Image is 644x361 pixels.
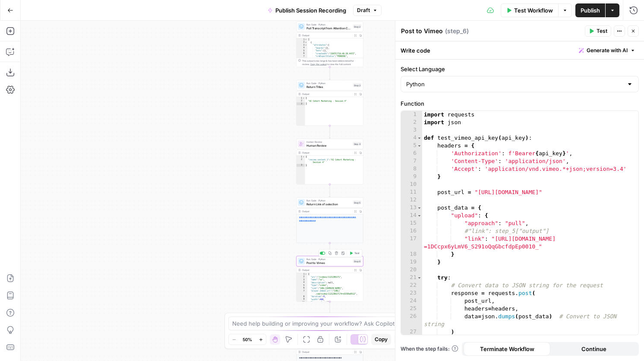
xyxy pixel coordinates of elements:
div: 5 [297,50,307,53]
div: 4 [297,281,307,284]
div: 17 [401,235,422,251]
g: Edge from step_3 to step_4 [329,126,331,138]
div: 6 [401,150,422,157]
div: 4 [297,47,307,50]
div: 7 [401,157,422,165]
button: Continue [550,342,637,356]
div: 21 [401,274,422,282]
span: Post to Vimeo [306,261,351,265]
div: Write code [395,41,644,59]
span: Pull Transcript from Attention Conversation ID [306,26,351,30]
span: Toggle code folding, rows 2 through 243 [305,41,307,44]
g: Edge from step_2 to step_3 [329,67,331,80]
span: Test [354,251,360,255]
div: 18 [401,251,422,258]
div: 25 [401,305,422,313]
label: Select Language [401,65,639,73]
div: 8 [401,165,422,173]
div: Step 4 [353,142,362,146]
span: Toggle code folding, rows 4 through 48 [417,134,422,142]
div: 22 [401,282,422,289]
div: 7 [297,290,307,295]
g: Edge from step_4 to step_5 [329,185,331,197]
div: 1 [297,38,307,41]
span: Toggle code folding, rows 14 through 18 [417,212,422,220]
span: Toggle code folding, rows 1 through 3 [303,97,305,100]
button: Publish [575,3,605,17]
button: Publish Session Recording [262,3,351,17]
div: 2 [297,158,305,164]
button: Test [585,25,611,37]
div: 1 [297,97,305,100]
button: Copy [371,334,391,345]
span: Test Workflow [514,6,553,15]
div: Output [302,34,351,37]
span: Return Link of selection [306,202,351,206]
span: Publish [581,6,600,15]
div: 7 [297,55,307,58]
div: 8 [297,295,307,298]
div: 27 [401,328,422,336]
div: 2 [297,100,305,103]
div: 10 [401,181,422,188]
div: 16 [401,227,422,235]
div: 20 [401,266,422,274]
div: 19 [401,258,422,266]
div: Output [302,268,351,272]
span: Continue [581,345,606,353]
g: Edge from step_1 to step_2 [329,9,331,21]
div: 1 [297,273,307,276]
span: Generate with AI [587,47,628,54]
span: Run Code · Python [306,199,351,202]
div: Step 5 [353,201,361,204]
div: 14 [401,212,422,220]
span: Toggle code folding, rows 1 through 244 [305,38,307,41]
span: Test [597,27,607,35]
div: 3 [297,279,307,282]
div: Output [302,92,351,96]
span: 50% [243,336,252,343]
div: 4 [401,134,422,142]
div: 10 [297,301,307,304]
button: Test Workflow [501,3,558,17]
div: Human ReviewHuman ReviewStep 4Output{ "review_content_1":"AI Cohort Marketing - Session 4"} [297,139,363,185]
div: 5 [401,142,422,150]
span: Toggle code folding, rows 13 through 19 [417,204,422,212]
label: Function [401,99,639,108]
div: 2 [297,41,307,44]
div: Output [302,210,351,213]
span: Human Review [306,140,351,144]
div: 6 [297,52,307,55]
span: Run Code · Python [306,23,351,26]
div: Step 2 [353,25,361,28]
div: 26 [401,313,422,328]
div: Step 3 [353,83,361,87]
div: Output [302,350,351,354]
span: Publish Session Recording [275,6,346,15]
span: Toggle code folding, rows 5 through 9 [417,142,422,150]
div: 3 [297,103,305,106]
div: 15 [401,220,422,227]
span: Draft [357,6,370,14]
span: Return Titles [306,85,351,89]
span: Toggle code folding, rows 1 through 741 [305,273,307,276]
div: 3 [401,126,422,134]
span: Terminate Workflow [480,345,534,353]
div: 3 [297,44,307,47]
span: When the step fails: [401,345,458,353]
div: Run Code · PythonPost to VimeoStep 6TestOutput{ "uri":"/videos/1121296171", "name":"uc", "descrip... [297,256,363,302]
div: 24 [401,297,422,305]
span: Run Code · Python [306,82,351,85]
span: Human Review [306,143,351,148]
g: Edge from step_5 to step_6 [329,243,331,256]
div: Run Code · PythonReturn TitlesStep 3Output[ "AI Cohort Marketing - Session 4"] [297,80,363,126]
div: 9 [401,173,422,181]
div: 2 [401,119,422,126]
textarea: Post to Vimeo [401,27,443,35]
div: 11 [401,188,422,196]
div: Step 6 [353,259,361,263]
button: Test [348,251,361,256]
span: Toggle code folding, rows 21 through 44 [417,274,422,282]
div: 1 [401,111,422,119]
span: Run Code · Python [306,257,351,261]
